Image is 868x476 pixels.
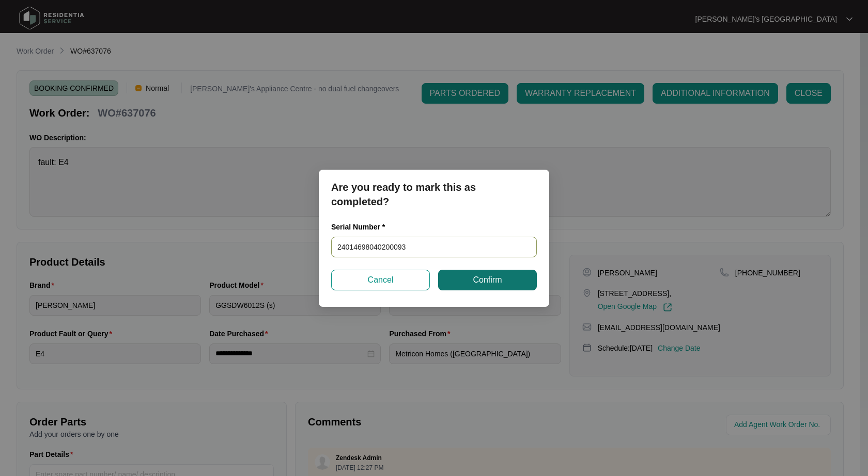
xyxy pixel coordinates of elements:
[331,270,430,290] button: Cancel
[331,222,393,232] label: Serial Number *
[331,194,537,209] p: completed?
[331,180,537,194] p: Are you ready to mark this as
[473,274,502,286] span: Confirm
[438,270,537,290] button: Confirm
[368,274,394,286] span: Cancel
